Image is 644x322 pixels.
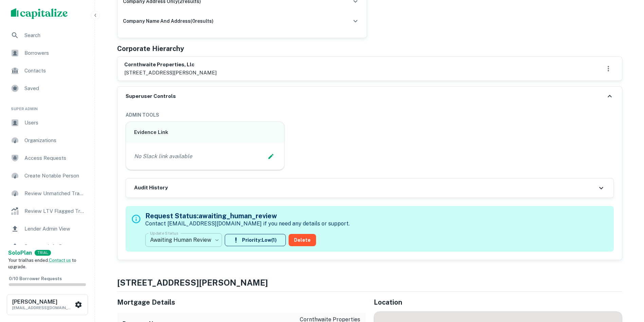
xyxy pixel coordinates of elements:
[374,297,622,307] h5: Location
[5,63,89,79] a: Contacts
[5,238,89,255] a: Borrower Info Requests
[8,249,32,257] a: SoloPlan
[8,250,32,256] strong: Solo Plan
[289,234,316,246] button: Delete
[117,276,622,289] h4: [STREET_ADDRESS][PERSON_NAME]
[5,80,89,97] a: Saved
[7,294,88,315] button: [PERSON_NAME][EMAIL_ADDRESS][DOMAIN_NAME]
[35,250,51,256] div: TRIAL
[145,231,222,250] div: Awaiting Human Review
[24,31,85,39] span: Search
[11,8,68,19] img: capitalize-logo.png
[24,189,85,198] span: Review Unmatched Transactions
[5,221,89,237] a: Lender Admin View
[117,44,184,54] h5: Corporate Hierarchy
[5,98,89,115] li: Super Admin
[123,17,214,25] h6: company name and address ( 0 results)
[24,136,85,145] span: Organizations
[5,115,89,131] a: Users
[266,151,276,162] button: Edit Slack Link
[124,69,217,77] p: [STREET_ADDRESS][PERSON_NAME]
[24,119,85,127] span: Users
[134,129,276,136] h6: Evidence Link
[150,230,178,236] label: Update Status
[145,211,350,221] h5: Request Status: awaiting_human_review
[5,185,89,202] a: Review Unmatched Transactions
[24,84,85,92] span: Saved
[24,207,85,215] span: Review LTV Flagged Transactions
[5,27,89,44] a: Search
[5,150,89,166] a: Access Requests
[12,305,73,311] p: [EMAIL_ADDRESS][DOMAIN_NAME]
[24,154,85,162] span: Access Requests
[5,203,89,219] a: Review LTV Flagged Transactions
[24,67,85,75] span: Contacts
[5,132,89,149] a: Organizations
[126,111,614,119] h6: ADMIN TOOLS
[24,172,85,180] span: Create Notable Person
[24,242,85,251] span: Borrower Info Requests
[117,297,366,307] h5: Mortgage Details
[134,184,168,192] h6: Audit History
[5,168,89,184] a: Create Notable Person
[8,258,76,270] span: Your trial has ended. to upgrade.
[9,276,62,281] span: 0 / 10 Borrower Requests
[134,152,192,160] p: No Slack link available
[5,45,89,61] a: Borrowers
[24,225,85,233] span: Lender Admin View
[145,220,350,228] p: Contact [EMAIL_ADDRESS][DOMAIN_NAME] if you need any details or support.
[610,268,644,300] iframe: Chat Widget
[24,49,85,57] span: Borrowers
[126,92,176,100] h6: Superuser Controls
[49,258,71,263] a: Contact us
[225,234,286,246] button: Priority:Low(1)
[12,299,73,305] h6: [PERSON_NAME]
[124,61,217,69] h6: cornthwaite properties, llc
